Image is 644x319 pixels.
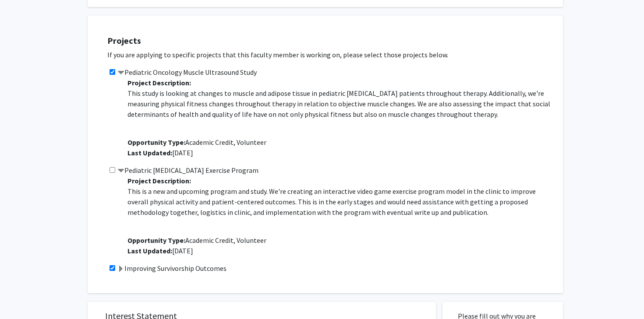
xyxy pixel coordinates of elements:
b: Project Description: [127,176,191,185]
label: Pediatric [MEDICAL_DATA] Exercise Program [117,165,258,175]
span: Academic Credit, Volunteer [127,138,266,147]
b: Project Description: [127,78,191,87]
b: Last Updated: [127,246,172,255]
label: Improving Survivorship Outcomes [117,263,226,273]
b: Last Updated: [127,148,172,157]
p: This is a new and upcoming program and study. We're creating an interactive video game exercise p... [127,186,554,217]
b: Opportunity Type: [127,236,185,245]
strong: Projects [107,35,141,46]
span: [DATE] [127,246,193,255]
p: This study is looking at changes to muscle and adipose tissue in pediatric [MEDICAL_DATA] patient... [127,88,554,119]
span: [DATE] [127,148,193,157]
b: Opportunity Type: [127,138,185,147]
span: Academic Credit, Volunteer [127,236,266,245]
iframe: Chat [7,280,37,312]
p: If you are applying to specific projects that this faculty member is working on, please select th... [107,49,554,60]
label: Pediatric Oncology Muscle Ultrasound Study [117,67,257,77]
